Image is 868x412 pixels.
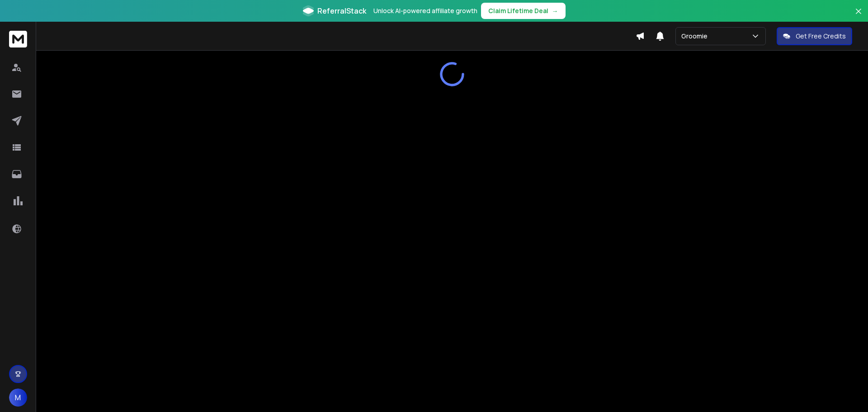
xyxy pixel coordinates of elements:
button: Close banner [853,5,864,27]
span: ReferralStack [317,5,366,16]
button: M [9,388,27,407]
p: Unlock AI-powered affiliate growth [373,6,477,15]
p: Groomie [681,32,711,41]
span: → [552,6,558,15]
button: Claim Lifetime Deal→ [481,3,566,19]
button: Get Free Credits [777,27,852,45]
p: Get Free Credits [796,32,846,41]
